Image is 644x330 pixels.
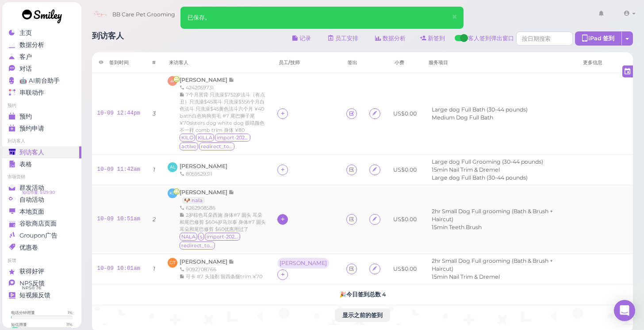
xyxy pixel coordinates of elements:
div: 8059529311 [180,170,227,177]
span: × [452,11,457,23]
div: 9092708766 [180,266,262,273]
span: redirect_to_google [180,242,215,249]
span: 谷歌商店页面 [19,220,57,227]
span: [PERSON_NAME] [180,258,229,265]
span: 记录 [229,189,234,196]
a: 10-09 10:01am [97,265,141,272]
span: 表格 [19,161,32,168]
span: [PERSON_NAME] [180,77,229,83]
span: 群发活动 [19,184,44,192]
a: NPS反馈 NPS® 76 [2,277,81,289]
span: 可卡 #7 头顶剃 留四条腿trim ¥70 [186,273,262,280]
span: AL [168,162,177,172]
span: NPS反馈 [19,280,45,287]
th: 员工/技师 [272,52,341,73]
a: [PERSON_NAME] [180,77,234,83]
span: ar [168,76,177,86]
li: Large dog Full Grooming (30-44 pounds) [429,158,545,166]
span: NPS® 76 [22,284,41,292]
a: [PERSON_NAME] [180,258,234,265]
div: 短信用量 [11,322,27,327]
a: 10-09 12:44pm [97,110,141,116]
a: 10-09 11:42am [97,166,141,173]
i: Agreement form [372,110,378,117]
a: 10-09 10:51am [97,216,141,222]
button: 记录 [285,31,318,46]
input: 按日期搜索 [516,31,573,46]
span: 主页 [19,29,32,37]
th: 来访客人 [162,52,272,73]
td: US$0.00 [388,185,422,254]
a: 自动活动 [2,194,81,206]
span: 记录 [229,258,234,265]
div: # [152,59,156,66]
span: 客人签到弹出窗口 [468,35,514,48]
span: 预约 [19,113,32,120]
th: 签出 [341,52,364,73]
span: 记录 [229,77,234,83]
th: 签到时间 [92,52,146,73]
span: 预约申请 [19,125,44,132]
li: Large dog Full Bath (30-44 pounds) [429,174,530,182]
td: US$0.00 [388,254,422,284]
h1: 到访客人 [92,31,124,48]
span: 客户 [19,53,32,61]
span: 串联动作 [19,89,44,96]
th: 小费 [388,52,422,73]
span: 优惠卷 [19,244,38,251]
span: 数据分析 [19,41,44,49]
i: Agreement form [372,265,378,272]
input: 查询客户 [319,8,405,22]
a: Groupon广告 [2,230,81,242]
span: 短信币量: $129.90 [22,189,55,196]
a: 预约 [2,111,81,123]
a: [PERSON_NAME] [180,163,227,169]
a: 主页 [2,27,81,39]
span: active [180,142,198,150]
li: 反馈 [2,257,81,264]
a: 预约申请 [2,123,81,134]
a: 表格 [2,158,81,170]
a: 优惠卷 [2,242,81,253]
a: 串联动作 [2,87,81,99]
span: [PERSON_NAME] [180,189,229,196]
span: redirect_to_google [199,142,234,150]
li: Medium Dog Full Bath [429,114,495,122]
button: 显示之前的签到 [335,308,390,322]
a: 到访客人 [2,146,81,158]
div: 6262908586 [180,204,267,211]
li: 2hr Small Dog Full grooming (Bath & Brush + Haircut) [429,257,571,273]
span: 2岁棕色耳朵西施 身体#7 圆头 耳朵和尾巴修剪 $604岁马尔泰 身体#7 圆头 耳朵和尾巴修剪 $60优惠用过了 [180,212,266,232]
span: Groupon广告 [19,232,57,239]
th: 服务项目 [422,52,576,73]
button: Close [446,7,463,27]
th: 更多信息 [576,52,633,73]
li: 预约 [2,103,81,109]
span: 🤖 AI前台助手 [19,77,60,84]
a: 本地页面 [2,206,81,218]
span: KILO [180,134,195,142]
div: [PERSON_NAME] [280,260,327,266]
li: 2hr Small Dog Full grooming (Bath & Brush + Haircut) [429,207,571,223]
span: GT [168,258,177,268]
a: 对话 [2,63,81,75]
span: NALA [180,233,197,241]
a: 🤖 AI前台助手 [2,75,81,87]
span: 获得好评 [19,268,44,275]
td: US$0.00 [388,73,422,155]
div: 电话分钟用量 [11,310,35,315]
h5: 🎉 今日签到总数 4 [97,291,628,298]
div: Open Intercom Messenger [614,300,635,321]
div: iPad 签到 [575,31,622,46]
a: 新签到 [413,31,452,46]
span: KN [168,188,177,198]
li: 市场营销 [2,174,81,180]
a: 短视频反馈 [2,289,81,301]
li: Large dog Full Bath (30-44 pounds) [429,106,530,114]
i: Agreement form [372,166,378,173]
i: 2 [153,216,156,223]
a: 员工安排 [321,31,366,46]
div: 1 % [68,310,73,315]
a: 数据分析 [2,39,81,51]
div: [PERSON_NAME] [277,258,331,269]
